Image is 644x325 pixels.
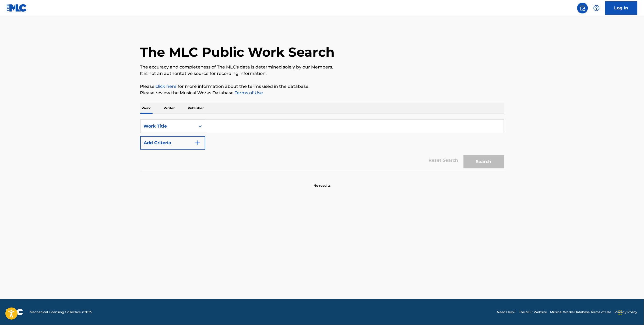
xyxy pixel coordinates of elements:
div: Work Title [144,123,192,129]
p: The accuracy and completeness of The MLC's data is determined solely by our Members. [140,64,504,70]
a: click here [156,84,177,89]
p: It is not an authoritative source for recording information. [140,70,504,77]
div: Drag [619,305,622,321]
img: help [593,5,600,11]
div: Help [591,3,602,13]
a: Log In [605,1,638,15]
img: 9d2ae6d4665cec9f34b9.svg [195,140,201,146]
button: Add Criteria [140,136,205,150]
p: Work [140,103,153,114]
p: Publisher [186,103,206,114]
a: Need Help? [497,310,516,315]
p: Please review the Musical Works Database [140,90,504,96]
img: search [579,5,586,11]
a: Privacy Policy [615,310,638,315]
a: Public Search [577,3,588,13]
iframe: Chat Widget [617,299,644,325]
a: Musical Works Database Terms of Use [550,310,611,315]
img: logo [6,309,23,315]
p: Please for more information about the terms used in the database. [140,83,504,90]
a: Terms of Use [234,90,263,95]
p: No results [314,177,330,188]
a: The MLC Website [519,310,547,315]
span: Mechanical Licensing Collective © 2025 [30,310,92,315]
p: Writer [162,103,177,114]
form: Search Form [140,120,504,171]
h1: The MLC Public Work Search [140,44,335,60]
img: MLC Logo [6,4,27,12]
